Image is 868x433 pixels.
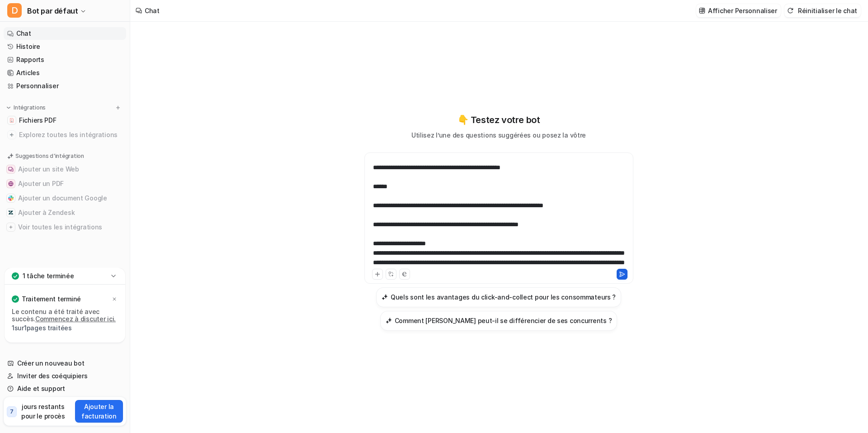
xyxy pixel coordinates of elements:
[4,103,48,112] button: Intégrations
[5,105,12,111] img: développer le menu
[12,308,99,323] font: Le contenu a été traité avec succès.
[391,293,616,301] font: Quels sont les avantages du click-and-collect pour les consommateurs ?
[18,194,107,202] font: Ajouter un document Google
[17,372,88,380] font: Inviter des coéquipiers
[14,324,24,332] font: sur
[4,205,126,220] button: Ajouter à ZendeskAjouter à Zendesk
[27,324,72,332] font: pages traitées
[19,131,118,138] font: Explorez toutes les intégrations
[4,357,126,370] a: Créer un nouveau bot
[4,162,126,176] button: Add a chat bubbleAjouter un site Web
[81,403,117,420] font: Ajouter la facturation
[4,220,126,234] button: Voir toutes les intégrationsVoir toutes les intégrations
[16,29,31,37] font: Chat
[7,130,16,139] img: explorer toutes les intégrations
[9,118,14,123] img: Fichiers PDF
[386,317,392,324] img: Comment Franprix peut-il se différencier de ses concurrents ?
[145,7,160,14] font: Chat
[18,180,64,187] font: Ajouter un PDF
[395,317,612,324] font: Comment [PERSON_NAME] peut-il se différencier de ses concurrents ?
[27,6,78,15] font: Bot par défaut
[8,181,14,186] img: Add a public chat link
[15,152,84,159] font: Suggestions d'intégration
[16,43,40,50] font: Histoire
[16,56,44,63] font: Rapports
[699,7,705,14] img: personnaliser
[4,128,126,141] a: Explorez toutes les intégrations
[11,5,18,16] font: D
[458,114,540,125] font: 👇 Testez votre bot
[4,370,126,382] a: Inviter des coéquipiers
[784,4,861,17] button: Réinitialiser le chat
[10,408,14,415] font: 7
[4,27,126,40] a: Chat
[4,191,126,205] button: Add to SlackAjouter un document Google
[24,324,27,332] font: 1
[18,209,75,216] font: Ajouter à Zendesk
[8,195,14,201] img: Add to Slack
[380,311,618,331] button: Comment Franprix peut-il se différencier de ses concurrents ?Comment [PERSON_NAME] peut-il se dif...
[8,167,14,172] img: Add a chat bubble
[19,116,57,124] font: Fichiers PDF
[4,176,126,191] button: Add a public chat linkAjouter un PDF
[4,67,126,79] a: Articles
[23,272,74,280] font: 1 tâche terminée
[8,224,14,230] img: Voir toutes les intégrations
[382,294,388,300] img: Quels sont les avantages du click-and-collect pour les consommateurs ?
[696,4,781,17] button: Afficher Personnaliser
[12,324,14,332] font: 1
[18,165,79,173] font: Ajouter un site Web
[17,359,84,367] font: Créer un nouveau bot
[35,315,116,323] a: Commencez à discuter ici.
[4,114,126,127] a: Fichiers PDFFichiers PDF
[798,7,857,14] font: Réinitialiser le chat
[17,385,65,392] font: Aide et support
[376,287,621,307] button: Quels sont les avantages du click-and-collect pour les consommateurs ?Quels sont les avantages du...
[4,40,126,53] a: Histoire
[14,104,46,111] font: Intégrations
[4,382,126,395] a: Aide et support
[708,7,777,14] font: Afficher Personnaliser
[18,223,102,231] font: Voir toutes les intégrations
[21,403,65,420] font: jours restants pour le procès
[16,82,58,90] font: Personnaliser
[75,400,123,423] button: Ajouter la facturation
[22,295,81,303] font: Traitement terminé
[16,69,40,76] font: Articles
[411,131,586,139] font: Utilisez l’une des questions suggérées ou posez la vôtre
[787,7,793,14] img: réinitialiser
[115,105,121,111] img: menu_add.svg
[4,53,126,66] a: Rapports
[4,80,126,92] a: Personnaliser
[8,210,14,215] img: Ajouter à Zendesk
